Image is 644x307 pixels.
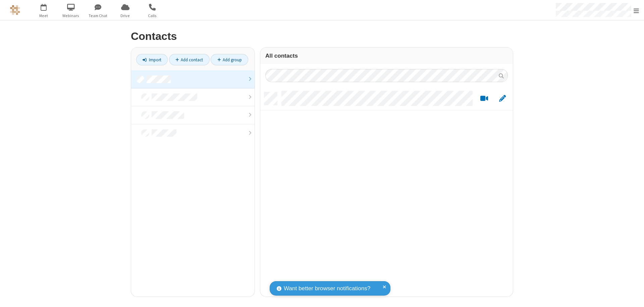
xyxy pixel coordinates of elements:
div: grid [260,87,513,297]
h2: Contacts [131,30,513,42]
button: Start a video meeting [478,95,491,103]
a: Add group [211,54,248,65]
span: Webinars [58,13,84,19]
button: Edit [496,95,509,103]
span: Calls [140,13,165,19]
a: Add contact [169,54,210,65]
span: Drive [113,13,138,19]
h3: All contacts [265,53,508,59]
span: Want better browser notifications? [284,284,370,293]
span: Meet [31,13,56,19]
a: Import [136,54,168,65]
span: Team Chat [86,13,111,19]
img: QA Selenium DO NOT DELETE OR CHANGE [10,5,20,15]
iframe: Chat [627,290,639,302]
